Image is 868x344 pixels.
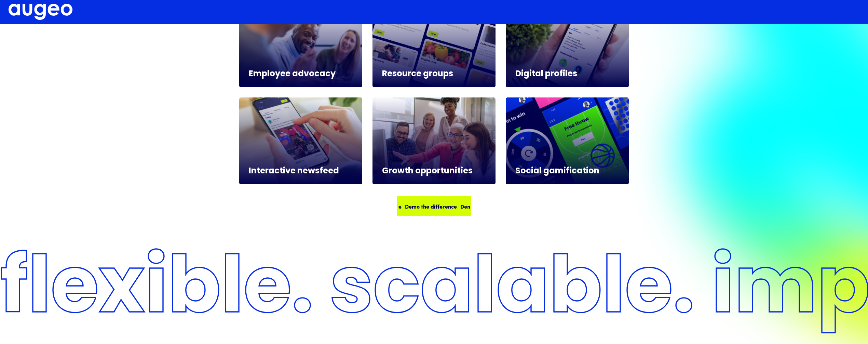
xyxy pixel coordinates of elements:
div: Demo the difference [448,202,500,210]
h5: Digital profiles [515,70,619,78]
h5: Social gamification [515,167,619,175]
h5: Resource groups [382,70,486,78]
h5: Employee advocacy [249,70,353,78]
div: Demo the difference [393,202,445,210]
h5: Interactive newsfeed [249,167,353,175]
a: Demo the differenceDemo the difference [397,196,471,216]
img: Augeo logo [9,4,72,20]
h5: Growth opportunities [382,167,486,175]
